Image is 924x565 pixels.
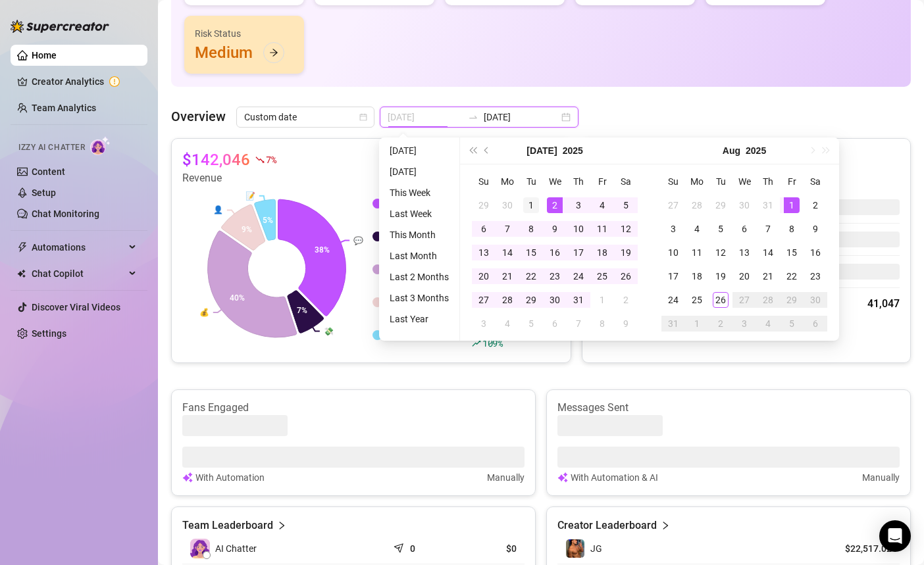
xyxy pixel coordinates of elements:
li: Last Week [384,206,454,222]
span: arrow-right [269,48,278,57]
a: Home [32,50,57,61]
div: 2 [713,316,729,332]
td: 2025-09-01 [685,312,709,335]
article: With Automation [195,470,265,485]
li: Last 3 Months [384,290,454,306]
td: 2025-08-28 [756,288,780,312]
img: svg%3e [557,470,568,485]
text: 💬 [353,235,363,245]
td: 2025-09-04 [756,312,780,335]
td: 2025-07-04 [590,193,614,217]
th: Th [756,170,780,193]
td: 2025-08-01 [590,288,614,312]
td: 2025-08-12 [709,241,732,264]
div: 1 [689,316,705,332]
span: thunderbolt [17,242,28,253]
input: End date [484,110,559,124]
div: 18 [594,245,610,260]
td: 2025-07-12 [614,217,638,241]
td: 2025-08-08 [590,312,614,335]
div: 3 [571,197,586,213]
a: Chat Monitoring [32,209,99,219]
span: swap-right [468,112,478,122]
div: 28 [760,292,776,308]
a: Settings [32,328,66,339]
td: 2025-08-06 [732,217,756,241]
div: 31 [571,292,586,308]
td: 2025-07-15 [519,241,543,264]
td: 2025-08-15 [780,241,804,264]
td: 2025-08-25 [685,288,709,312]
button: Choose a year [746,137,766,164]
div: 8 [594,316,610,332]
td: 2025-07-16 [543,241,567,264]
span: 7 % [266,153,276,166]
td: 2025-08-30 [804,288,827,312]
td: 2025-08-10 [661,241,685,264]
td: 2025-08-11 [685,241,709,264]
div: 4 [594,197,610,213]
div: 7 [571,316,586,332]
div: 18 [689,268,705,284]
li: Last 2 Months [384,269,454,285]
td: 2025-08-03 [472,312,496,335]
td: 2025-08-09 [804,217,827,241]
div: 9 [547,221,563,237]
span: fall [255,155,265,164]
a: Team Analytics [32,103,96,113]
td: 2025-06-29 [472,193,496,217]
td: 2025-08-24 [661,288,685,312]
span: 109 % [482,337,503,349]
td: 2025-09-06 [804,312,827,335]
div: 25 [689,292,705,308]
td: 2025-08-14 [756,241,780,264]
th: Fr [780,170,804,193]
td: 2025-07-14 [496,241,519,264]
article: Creator Leaderboard [557,518,657,533]
span: right [277,518,286,533]
td: 2025-08-06 [543,312,567,335]
div: 41,047 [867,296,900,312]
div: 24 [571,268,586,284]
td: 2025-07-10 [567,217,590,241]
span: Automations [32,237,125,258]
th: Mo [496,170,519,193]
td: 2025-08-04 [685,217,709,241]
td: 2025-08-27 [732,288,756,312]
div: 5 [618,197,634,213]
div: 14 [760,245,776,260]
div: 2 [547,197,563,213]
td: 2025-07-08 [519,217,543,241]
img: logo-BBDzfeDw.svg [11,20,109,33]
div: 4 [760,316,776,332]
div: 25 [594,268,610,284]
td: 2025-07-20 [472,264,496,288]
td: 2025-07-29 [519,288,543,312]
div: 13 [736,245,752,260]
td: 2025-07-22 [519,264,543,288]
a: Content [32,166,65,177]
div: 24 [665,292,681,308]
div: 28 [689,197,705,213]
td: 2025-08-07 [756,217,780,241]
td: 2025-07-17 [567,241,590,264]
div: 20 [736,268,752,284]
td: 2025-07-28 [685,193,709,217]
div: 1 [784,197,800,213]
th: Mo [685,170,709,193]
td: 2025-08-21 [756,264,780,288]
div: 28 [500,292,515,308]
th: Sa [804,170,827,193]
div: 31 [760,197,776,213]
div: 27 [665,197,681,213]
td: 2025-07-30 [543,288,567,312]
span: right [661,518,670,533]
span: to [468,112,478,122]
td: 2025-07-18 [590,241,614,264]
td: 2025-08-03 [661,217,685,241]
a: Discover Viral Videos [32,302,120,312]
td: 2025-09-02 [709,312,732,335]
div: 5 [713,221,729,237]
article: Messages Sent [557,401,900,415]
article: $0 [464,542,517,555]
